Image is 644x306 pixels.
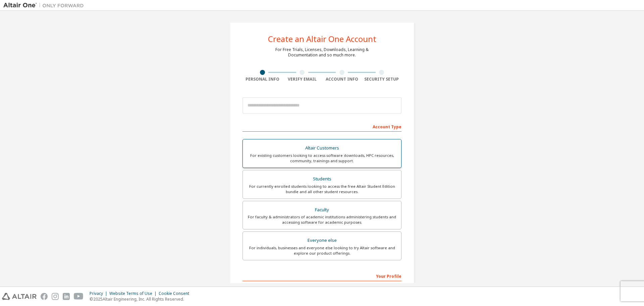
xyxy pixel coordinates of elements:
[3,2,87,9] img: Altair One
[63,293,70,300] img: linkedin.svg
[159,291,193,296] div: Cookie Consent
[74,293,84,300] img: youtube.svg
[41,293,48,300] img: facebook.svg
[247,214,397,225] div: For faculty & administrators of academic institutions administering students and accessing softwa...
[109,291,159,296] div: Website Terms of Use
[362,77,402,82] div: Security Setup
[247,143,397,153] div: Altair Customers
[52,293,59,300] img: instagram.svg
[243,270,401,281] div: Your Profile
[247,174,397,184] div: Students
[247,153,397,164] div: For existing customers looking to access software downloads, HPC resources, community, trainings ...
[275,47,369,58] div: For Free Trials, Licenses, Downloads, Learning & Documentation and so much more.
[247,184,397,194] div: For currently enrolled students looking to access the free Altair Student Edition bundle and all ...
[268,35,376,43] div: Create an Altair One Account
[243,77,282,82] div: Personal Info
[247,205,397,215] div: Faculty
[247,236,397,245] div: Everyone else
[322,77,362,82] div: Account Info
[2,293,37,300] img: altair_logo.svg
[247,245,397,256] div: For individuals, businesses and everyone else looking to try Altair software and explore our prod...
[90,291,109,296] div: Privacy
[282,77,322,82] div: Verify Email
[243,121,401,132] div: Account Type
[90,296,193,302] p: © 2025 Altair Engineering, Inc. All Rights Reserved.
